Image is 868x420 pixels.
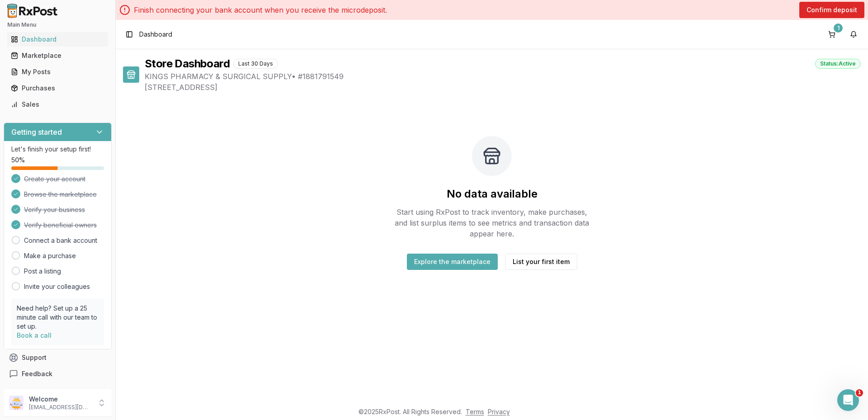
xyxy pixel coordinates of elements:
[9,120,171,153] div: Profile image for AmanthaRate your conversationAmantha•[DATE]
[11,51,104,60] div: Marketplace
[11,67,104,76] div: My Posts
[22,369,52,378] span: Feedback
[4,366,112,382] button: Feedback
[7,47,108,64] a: Marketplace
[17,304,99,331] p: Need help? Set up a 25 minute call with our team to set up.
[505,254,577,270] button: List your first item
[29,404,92,411] p: [EMAIL_ADDRESS][DOMAIN_NAME]
[834,24,843,33] div: 1
[407,254,498,270] button: Explore the marketplace
[391,207,593,239] p: Start using RxPost to track inventory, make purchases, and list surplus items to see metrics and ...
[40,137,69,146] div: Amantha
[837,389,859,411] iframe: Intercom live chat
[145,82,861,93] span: [STREET_ADDRESS]
[134,5,387,15] p: Finish connecting your bank account when you receive the microdeposit.
[7,80,108,96] a: Purchases
[24,175,85,184] span: Create your account
[24,267,61,276] a: Post a listing
[18,64,163,80] p: Hi there 👋
[11,145,104,154] p: Let's finish your setup first!
[233,59,278,69] div: Last 30 Days
[139,30,172,39] span: Dashboard
[447,187,538,201] h2: No data available
[4,65,112,79] button: My Posts
[4,48,112,63] button: Marketplace
[17,331,52,339] a: Book a call
[75,305,106,311] span: Messages
[9,158,172,183] div: Send us a message
[24,221,97,230] span: Verify beneficial owners
[121,282,181,318] button: Help
[9,106,172,154] div: Recent messageProfile image for AmanthaRate your conversationAmantha•[DATE]
[131,14,149,33] img: Profile image for Manuel
[4,349,112,366] button: Support
[466,408,484,415] a: Terms
[60,282,120,318] button: Messages
[19,261,162,279] button: View status page
[145,71,861,82] span: KINGS PHARMACY & SURGICAL SUPPLY • # 1881791549
[24,205,85,214] span: Verify your business
[11,35,104,44] div: Dashboard
[11,127,62,137] h3: Getting started
[825,27,839,42] button: 1
[19,166,151,175] div: Send us a message
[7,21,108,28] h2: Main Menu
[4,32,112,47] button: Dashboard
[18,80,163,95] p: How can we help?
[7,96,108,113] a: Sales
[19,127,37,146] img: Profile image for Amantha
[19,114,162,123] div: Recent message
[40,128,123,135] span: Rate your conversation
[7,64,108,80] a: My Posts
[24,282,90,291] a: Invite your colleagues
[11,100,104,109] div: Sales
[29,395,92,404] p: Welcome
[11,156,25,165] span: 50 %
[24,190,97,199] span: Browse the marketplace
[156,14,172,31] div: Close
[4,81,112,95] button: Purchases
[114,14,132,33] img: Profile image for Amantha
[20,305,40,311] span: Home
[24,251,76,260] a: Make a purchase
[7,31,108,47] a: Dashboard
[856,389,863,396] span: 1
[4,97,112,112] button: Sales
[11,84,104,93] div: Purchases
[488,408,510,415] a: Privacy
[13,192,168,210] button: Search for help
[71,137,96,146] div: • [DATE]
[4,4,61,18] img: RxPost Logo
[18,17,70,32] img: logo
[139,30,172,39] nav: breadcrumb
[9,396,24,410] img: User avatar
[143,305,158,311] span: Help
[815,59,861,69] div: Status: Active
[24,236,97,245] a: Connect a bank account
[799,2,864,18] button: Confirm deposit
[19,196,73,206] span: Search for help
[145,57,230,71] h1: Store Dashboard
[19,248,162,257] div: All services are online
